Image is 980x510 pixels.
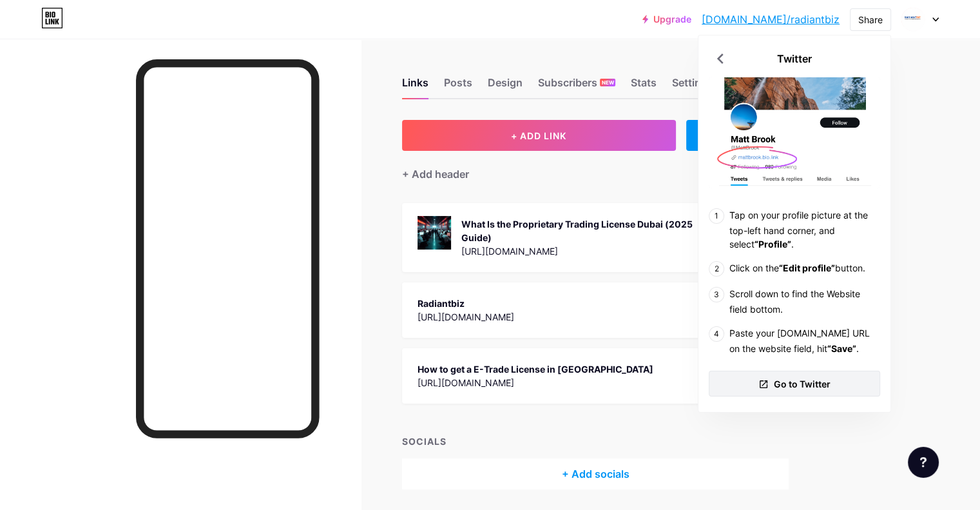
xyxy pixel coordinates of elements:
div: Posts [444,75,472,98]
span: Scroll down to find the Website field bottom. [729,288,860,315]
div: + Add socials [402,458,789,489]
div: + Add header [402,166,469,182]
span: Click on the button. [729,262,865,273]
div: Share [858,13,883,26]
div: [URL][DOMAIN_NAME] [461,244,705,258]
div: [URL][DOMAIN_NAME] [418,376,653,389]
a: Go to Twitter [709,371,880,397]
b: “Edit profile” [779,262,835,273]
button: + ADD LINK [402,120,676,151]
span: Paste your [DOMAIN_NAME] URL on the website field, hit . [729,328,870,354]
span: + ADD LINK [511,130,566,141]
div: What Is the Proprietary Trading License Dubai (2025 Guide) [461,217,705,244]
a: Upgrade [642,14,691,25]
b: “Profile” [754,239,791,250]
img: What Is the Proprietary Trading License Dubai (2025 Guide) [418,216,451,250]
span: Go to Twitter [774,377,831,391]
div: SOCIALS [402,435,789,448]
div: Radiantbiz [418,297,514,310]
img: radiantbiz [901,7,925,32]
div: Stats [631,75,657,98]
a: [DOMAIN_NAME]/radiantbiz [702,12,840,27]
span: NEW [602,79,614,86]
div: Subscribers [538,75,615,98]
div: Links [402,75,428,98]
div: [URL][DOMAIN_NAME] [418,310,514,324]
div: Design [488,75,523,98]
div: Twitter [777,51,812,66]
img: Twitter [709,77,880,188]
div: Settings [672,75,713,98]
div: How to get a E-Trade License in [GEOGRAPHIC_DATA] [418,362,653,376]
b: “Save” [827,343,856,354]
span: Tap on your profile picture at the top-left hand corner, and select . [729,210,868,250]
div: + ADD EMBED [686,120,789,151]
